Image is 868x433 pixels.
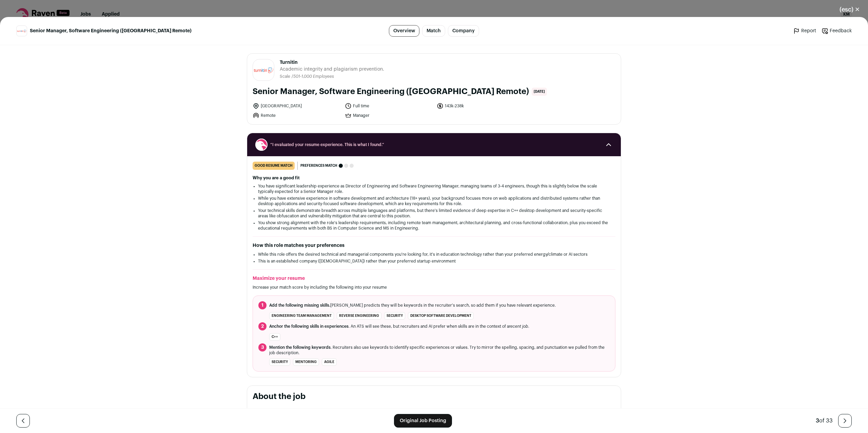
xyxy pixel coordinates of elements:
li: C++ [269,333,280,341]
span: 501-1,000 Employees [293,74,334,78]
span: 3 [816,418,819,423]
li: reverse engineering [337,312,381,320]
i: recent job. [509,324,529,328]
span: . Recruiters also use keywords to identify specific experiences or values. Try to mirror the spel... [269,345,610,356]
li: While this role offers the desired technical and managerial components you're looking for, it's i... [258,252,610,257]
h2: Why you are a good fit [253,175,615,181]
li: This is an established company ([DEMOGRAPHIC_DATA]) rather than your preferred startup environment [258,258,610,264]
h2: About the job [253,391,615,402]
span: [PERSON_NAME] predicts they will be keywords in the recruiter's search, so add them if you have r... [269,303,556,308]
div: good resume match [253,162,295,170]
li: mentoring [293,358,319,366]
span: “I evaluated your resume experience. This is what I found.” [270,142,598,147]
span: Senior Manager, Software Engineering ([GEOGRAPHIC_DATA] Remote) [30,28,192,34]
h1: Senior Manager, Software Engineering ([GEOGRAPHIC_DATA] Remote) [253,86,529,97]
a: Company [448,25,479,37]
h2: Maximize your resume [253,275,615,282]
span: 3 [258,343,267,351]
li: You have significant leadership experience as Director of Engineering and Software Engineering Ma... [258,183,610,194]
div: of 33 [816,417,833,425]
span: . An ATS will see these, but recruiters and AI prefer when skills are in the context of a [269,324,529,329]
a: Report [793,28,816,34]
li: Scale [280,74,292,79]
li: 143k-238k [437,103,525,109]
li: Full time [345,103,433,109]
li: desktop software development [408,312,474,320]
li: agile [322,358,337,366]
span: Add the following missing skills. [269,303,330,307]
a: Overview [389,25,419,37]
li: engineering team management [269,312,334,320]
span: 1 [258,301,267,309]
a: Match [422,25,445,37]
li: While you have extensive experience in software development and architecture (18+ years), your ba... [258,196,610,206]
li: Your technical skills demonstrate breadth across multiple languages and platforms, but there's li... [258,208,610,219]
span: Academic integrity and plagiarism prevention. [280,66,384,73]
a: Feedback [822,28,852,34]
h2: How this role matches your preferences [253,242,615,249]
span: 2 [258,322,267,330]
h2: Company Description [253,408,615,417]
p: Increase your match score by including the following into your resume [253,285,615,290]
li: security [384,312,405,320]
span: Turnitin [280,59,384,66]
li: / [292,74,334,79]
img: 5d1d56d3e1228a1b4c4fbdcc01acaef5c8a39385d1502fe991954f308f236b90.jpg [253,66,274,74]
span: Mention the following keywords [269,345,331,349]
li: [GEOGRAPHIC_DATA] [253,103,341,109]
li: security [269,358,290,366]
li: Remote [253,112,341,119]
span: [DATE] [532,88,547,96]
li: Manager [345,112,433,119]
li: You show strong alignment with the role's leadership requirements, including remote team manageme... [258,220,610,231]
button: Close modal [831,2,868,17]
a: Original Job Posting [394,414,452,428]
img: 5d1d56d3e1228a1b4c4fbdcc01acaef5c8a39385d1502fe991954f308f236b90.jpg [17,29,27,33]
span: Anchor the following skills in experiences [269,324,349,328]
span: Preferences match [300,162,337,169]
